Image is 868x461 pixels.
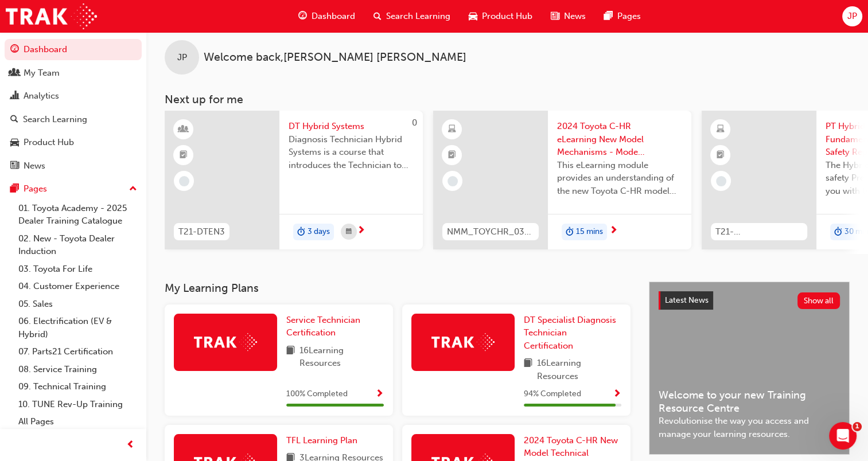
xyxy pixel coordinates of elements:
a: car-iconProduct Hub [460,5,542,28]
img: Trak [6,3,97,29]
a: 10. TUNE Rev-Up Training [14,396,142,413]
a: NMM_TOYCHR_032024_MODULE_12024 Toyota C-HR eLearning New Model Mechanisms - Model Outline (Module... [433,111,691,249]
span: duration-icon [297,225,305,240]
span: pages-icon [10,184,19,194]
div: My Team [24,67,60,80]
a: 09. Technical Training [14,378,142,396]
a: guage-iconDashboard [289,5,364,28]
span: booktick-icon [717,148,725,163]
a: 05. Sales [14,295,142,313]
div: Analytics [24,89,59,103]
span: book-icon [524,357,532,382]
span: book-icon [286,344,295,370]
span: 2024 Toyota C-HR eLearning New Model Mechanisms - Model Outline (Module 1) [557,120,682,159]
span: learningRecordVerb_NONE-icon [716,176,726,186]
a: Service Technician Certification [286,314,384,339]
span: 100 % Completed [286,388,348,401]
span: News [564,10,586,23]
a: 07. Parts21 Certification [14,343,142,361]
button: Show all [797,292,840,309]
span: NMM_TOYCHR_032024_MODULE_1 [447,225,534,239]
span: Search Learning [386,10,450,23]
span: Dashboard [312,10,355,23]
span: next-icon [609,226,618,236]
span: pages-icon [604,9,613,24]
span: prev-icon [126,438,135,452]
div: News [24,159,45,173]
span: guage-icon [298,9,307,24]
a: 06. Electrification (EV & Hybrid) [14,312,142,343]
span: learningResourceType_INSTRUCTOR_LED-icon [180,122,188,137]
button: JP [842,6,862,26]
span: JP [847,10,857,23]
a: pages-iconPages [595,5,650,28]
a: 02. New - Toyota Dealer Induction [14,230,142,260]
span: calendar-icon [346,225,352,239]
span: JP [177,51,187,64]
a: 0T21-DTEN3DT Hybrid SystemsDiagnosis Technician Hybrid Systems is a course that introduces the Te... [165,111,423,249]
a: Product Hub [5,132,142,153]
span: duration-icon [566,225,574,240]
span: search-icon [10,115,18,125]
a: Analytics [5,85,142,107]
a: All Pages [14,413,142,431]
span: learningRecordVerb_NONE-icon [447,176,458,186]
span: 16 Learning Resources [537,357,621,382]
span: 3 days [308,225,330,239]
span: 15 mins [576,225,603,239]
button: DashboardMy TeamAnalyticsSearch LearningProduct HubNews [5,37,142,178]
span: car-icon [469,9,477,24]
span: learningResourceType_ELEARNING-icon [448,122,456,137]
span: This eLearning module provides an understanding of the new Toyota C-HR model line-up and their Ka... [557,159,682,198]
span: Show Progress [613,389,621,400]
a: 08. Service Training [14,361,142,378]
a: News [5,155,142,177]
a: Search Learning [5,109,142,130]
span: Latest News [665,295,709,305]
span: chart-icon [10,91,19,101]
a: 03. Toyota For Life [14,260,142,278]
span: Service Technician Certification [286,315,360,338]
button: Pages [5,178,142,200]
span: Pages [617,10,641,23]
a: 01. Toyota Academy - 2025 Dealer Training Catalogue [14,200,142,230]
span: T21-PTHV_HYBRID_PRE_READ [715,225,803,239]
span: DT Hybrid Systems [289,120,414,133]
span: T21-DTEN3 [178,225,225,239]
img: Trak [431,333,495,351]
span: up-icon [129,182,137,197]
span: Welcome to your new Training Resource Centre [659,389,840,415]
span: 0 [412,118,417,128]
span: car-icon [10,138,19,148]
a: TFL Learning Plan [286,434,362,447]
div: Product Hub [24,136,74,149]
span: Diagnosis Technician Hybrid Systems is a course that introduces the Technician to the safe handli... [289,133,414,172]
div: Pages [24,182,47,196]
span: Show Progress [375,389,384,400]
a: Dashboard [5,39,142,60]
a: news-iconNews [542,5,595,28]
span: learningRecordVerb_NONE-icon [179,176,189,186]
span: Product Hub [482,10,532,23]
span: next-icon [357,226,365,236]
span: booktick-icon [448,148,456,163]
span: guage-icon [10,45,19,55]
span: Welcome back , [PERSON_NAME] [PERSON_NAME] [204,51,466,64]
h3: My Learning Plans [165,282,630,295]
span: 1 [853,422,862,431]
span: search-icon [373,9,382,24]
a: search-iconSearch Learning [364,5,460,28]
iframe: Intercom live chat [829,422,857,450]
span: 16 Learning Resources [299,344,384,370]
span: 94 % Completed [524,388,581,401]
span: booktick-icon [180,148,188,163]
div: Search Learning [23,113,87,126]
span: learningResourceType_ELEARNING-icon [717,122,725,137]
span: people-icon [10,68,19,79]
span: news-icon [10,161,19,171]
span: duration-icon [834,225,842,240]
img: Trak [194,333,257,351]
span: TFL Learning Plan [286,435,357,446]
